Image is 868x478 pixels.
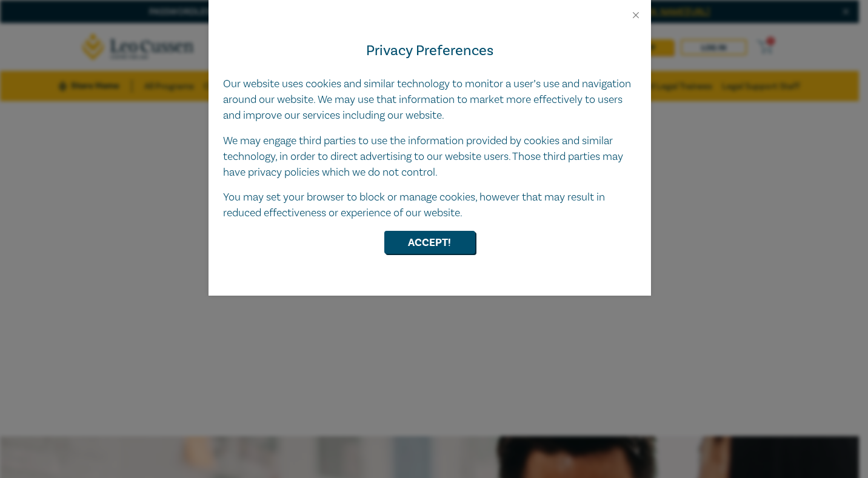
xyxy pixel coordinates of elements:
[630,10,641,21] button: Close
[223,190,636,221] p: You may set your browser to block or manage cookies, however that may result in reduced effective...
[384,231,475,254] button: Accept!
[223,133,636,181] p: We may engage third parties to use the information provided by cookies and similar technology, in...
[223,40,636,62] h4: Privacy Preferences
[223,76,636,124] p: Our website uses cookies and similar technology to monitor a user’s use and navigation around our...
